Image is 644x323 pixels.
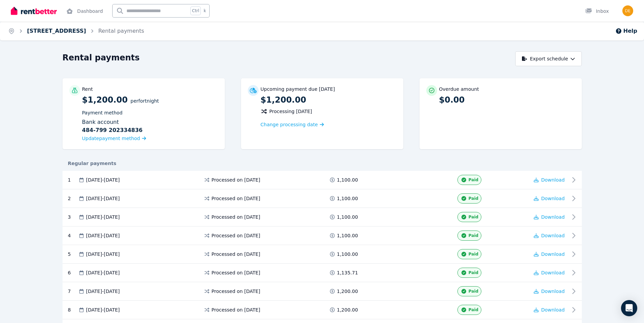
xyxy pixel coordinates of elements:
span: Download [541,196,565,201]
button: Download [534,214,565,220]
p: $1,200.00 [82,95,218,142]
img: Marie Veronique Desiree Wosgien [622,5,633,16]
p: Rent [82,86,93,92]
span: Download [541,214,565,220]
span: 1,100.00 [337,232,358,239]
p: $1,200.00 [261,95,397,105]
span: [DATE] - [DATE] [86,306,120,313]
span: 1,100.00 [337,195,358,202]
span: Download [541,251,565,257]
div: Regular payments [63,160,582,167]
span: per Fortnight [130,98,159,104]
span: Download [541,307,565,313]
p: Upcoming payment due [DATE] [261,86,335,92]
span: Download [541,233,565,238]
span: Processed on [DATE] [212,251,260,258]
span: Processed on [DATE] [212,232,260,239]
div: 5 [68,249,78,259]
span: Processed on [DATE] [212,177,260,183]
span: Update payment method [82,136,140,141]
button: Download [534,195,565,202]
span: Processed on [DATE] [212,195,260,202]
span: [DATE] - [DATE] [86,288,120,295]
div: 1 [68,175,78,185]
span: Paid [469,214,478,220]
button: Download [534,288,565,295]
button: Download [534,306,565,313]
div: Bank account [82,118,218,134]
span: 1,100.00 [337,214,358,220]
span: Paid [469,270,478,275]
span: Paid [469,177,478,183]
h1: Rental payments [63,52,140,63]
span: Processed on [DATE] [212,288,260,295]
button: Download [534,177,565,183]
span: Processed on [DATE] [212,214,260,220]
div: Inbox [585,8,609,15]
span: [DATE] - [DATE] [86,232,120,239]
span: 1,135.71 [337,269,358,276]
button: Download [534,232,565,239]
span: Change processing date [261,121,318,128]
div: 3 [68,212,78,222]
span: [DATE] - [DATE] [86,269,120,276]
div: 7 [68,286,78,296]
span: 1,200.00 [337,288,358,295]
button: Download [534,269,565,276]
span: Processed on [DATE] [212,306,260,313]
a: [STREET_ADDRESS] [27,28,86,34]
p: $0.00 [439,95,575,105]
span: Download [541,177,565,183]
img: RentBetter [11,6,57,16]
span: [DATE] - [DATE] [86,177,120,183]
span: Ctrl [190,6,201,15]
span: Paid [469,289,478,294]
button: Help [615,27,637,35]
div: 6 [68,268,78,278]
span: Download [541,270,565,275]
div: 2 [68,193,78,204]
span: 1,100.00 [337,177,358,183]
span: Processing [DATE] [269,108,312,115]
span: Paid [469,233,478,238]
span: 1,200.00 [337,306,358,313]
button: Export schedule [515,51,582,66]
span: [DATE] - [DATE] [86,214,120,220]
a: Rental payments [98,28,144,34]
p: Payment method [82,109,218,116]
button: Download [534,251,565,258]
span: Paid [469,196,478,201]
b: 484-799 202334836 [82,126,143,134]
span: [DATE] - [DATE] [86,251,120,258]
div: Open Intercom Messenger [621,300,637,316]
div: 4 [68,231,78,241]
span: 1,100.00 [337,251,358,258]
span: [DATE] - [DATE] [86,195,120,202]
span: Download [541,289,565,294]
span: Paid [469,307,478,313]
span: k [204,8,206,14]
div: 8 [68,305,78,315]
span: Paid [469,251,478,257]
a: Change processing date [261,121,324,128]
span: Processed on [DATE] [212,269,260,276]
p: Overdue amount [439,86,479,92]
